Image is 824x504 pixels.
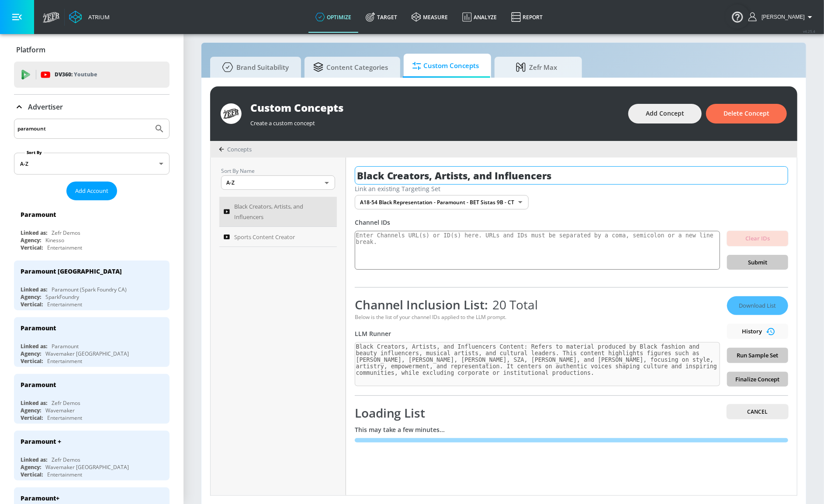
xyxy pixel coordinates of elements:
[47,301,82,308] div: Entertainment
[21,229,47,237] div: Linked as:
[355,185,788,193] div: Link an existing Targeting Set
[221,166,335,175] p: Sort By Name
[234,201,321,222] span: Black Creators, Artists, and Influencers
[803,29,815,34] span: v 4.25.4
[734,407,781,416] span: Cancel
[355,342,720,386] textarea: Black Creators, Artists, and Influencers Content: Refers to material produced by Black fashion an...
[14,38,170,62] div: Platform
[355,425,788,434] div: This may take a few minutes...
[14,261,170,310] div: Paramount [GEOGRAPHIC_DATA]Linked as:Paramount (Spark Foundry CA)Agency:SparkFoundryVertical:Ente...
[74,70,97,79] p: Youtube
[748,12,815,22] button: [PERSON_NAME]
[21,237,41,244] div: Agency:
[21,414,43,422] div: Vertical:
[21,456,47,463] div: Linked as:
[47,414,82,422] div: Entertainment
[355,405,426,421] span: Loading List
[14,62,170,88] div: DV360: Youtube
[66,182,117,200] button: Add Account
[628,104,702,123] button: Add Concept
[734,233,781,243] span: Clear IDs
[14,317,170,367] div: ParamountLinked as:ParamountAgency:Wavemaker [GEOGRAPHIC_DATA]Vertical:Entertainment
[21,471,43,478] div: Vertical:
[250,100,620,115] div: Custom Concepts
[21,357,43,365] div: Vertical:
[45,237,64,244] div: Kinesso
[45,293,79,301] div: SparkFoundry
[55,70,97,79] p: DV360:
[21,301,43,308] div: Vertical:
[227,145,252,153] span: Concepts
[47,244,82,251] div: Entertainment
[646,108,684,119] span: Add Concept
[21,350,41,357] div: Agency:
[45,350,129,357] div: Wavemaker [GEOGRAPHIC_DATA]
[150,119,169,138] button: Submit Search
[503,57,570,78] span: Zefr Max
[758,14,805,20] span: login as: justin.nim@zefr.com
[455,1,504,33] a: Analyze
[52,286,127,293] div: Paramount (Spark Foundry CA)
[488,296,538,313] span: 20 Total
[52,456,80,463] div: Zefr Demos
[52,343,79,350] div: Paramount
[725,4,750,29] button: Open Resource Center
[355,313,720,321] div: Below is the list of your channel IDs applied to the LLM prompt.
[21,381,56,389] div: Paramount
[47,357,82,365] div: Entertainment
[21,437,61,446] div: Paramount +
[355,195,529,209] div: A18-54 Black Representation - Paramount - BET Sistas 9B - CT
[25,150,44,155] label: Sort By
[14,204,170,254] div: ParamountLinked as:Zefr DemosAgency:KinessoVertical:Entertainment
[724,108,769,119] span: Delete Concept
[504,1,550,33] a: Report
[219,197,337,227] a: Black Creators, Artists, and Influencers
[355,218,788,226] div: Channel IDs
[75,186,108,196] span: Add Account
[313,57,388,78] span: Content Categories
[727,231,788,246] button: Clear IDs
[16,45,45,55] p: Platform
[219,145,252,153] div: Concepts
[21,286,47,293] div: Linked as:
[21,244,43,251] div: Vertical:
[219,227,337,247] a: Sports Content Creator
[21,324,56,332] div: Paramount
[14,374,170,424] div: ParamountLinked as:Zefr DemosAgency:WavemakerVertical:Entertainment
[405,1,455,33] a: measure
[412,55,479,76] span: Custom Concepts
[706,104,787,123] button: Delete Concept
[21,210,56,219] div: Paramount
[52,229,80,237] div: Zefr Demos
[21,463,41,471] div: Agency:
[359,1,405,33] a: Target
[250,115,620,127] div: Create a custom concept
[308,1,359,33] a: optimize
[14,431,170,480] div: Paramount +Linked as:Zefr DemosAgency:Wavemaker [GEOGRAPHIC_DATA]Vertical:Entertainment
[21,407,41,414] div: Agency:
[355,329,720,338] div: LLM Runner
[28,102,63,112] p: Advertiser
[52,399,80,407] div: Zefr Demos
[21,399,47,407] div: Linked as:
[234,232,295,242] span: Sports Content Creator
[21,293,41,301] div: Agency:
[17,123,150,134] input: Search by name
[45,407,75,414] div: Wavemaker
[45,463,129,471] div: Wavemaker [GEOGRAPHIC_DATA]
[69,10,110,24] a: Atrium
[14,153,170,175] div: A-Z
[47,471,82,478] div: Entertainment
[21,494,59,502] div: Paramount+
[355,296,720,313] div: Channel Inclusion List:
[221,175,335,190] div: A-Z
[14,95,170,119] div: Advertiser
[85,13,110,21] div: Atrium
[21,267,122,275] div: Paramount [GEOGRAPHIC_DATA]
[727,405,788,419] button: Cancel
